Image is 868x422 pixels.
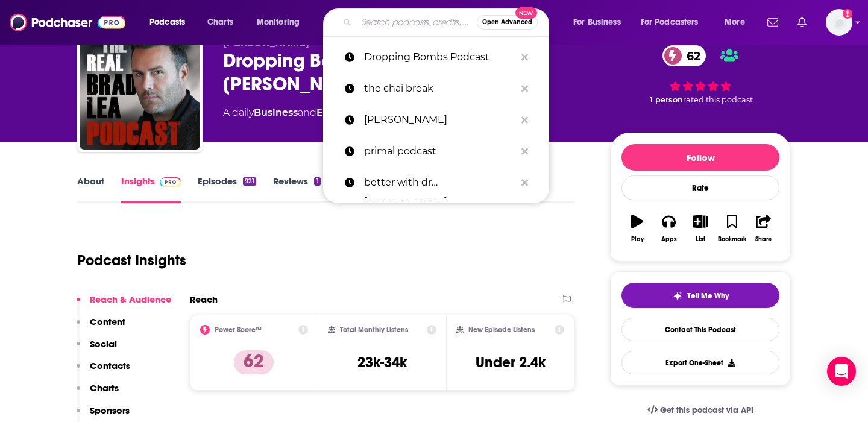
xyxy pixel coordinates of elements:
span: Open Advanced [482,19,532,25]
p: Social [90,338,117,350]
img: Podchaser - Follow, Share and Rate Podcasts [10,11,125,34]
span: For Business [573,14,621,31]
p: Dropping Bombs Podcast [364,42,515,73]
h2: Power Score™ [215,326,262,334]
a: primal podcast [323,136,549,167]
span: Charts [207,14,233,31]
h1: Podcast Insights [77,251,186,269]
h2: Total Monthly Listens [340,326,408,334]
span: Get this podcast via API [660,405,753,415]
div: Play [631,236,644,243]
button: Apps [653,207,684,250]
p: 62 [234,350,274,374]
p: the chai break [364,73,515,104]
div: List [696,236,705,243]
button: Share [748,207,779,250]
p: Content [90,316,125,327]
div: 921 [243,177,256,186]
a: Contact This Podcast [621,318,779,341]
img: Dropping Bombs w/ The Real Brad Lea [80,29,200,150]
p: Charts [90,382,119,394]
p: Sponsors [90,405,130,416]
button: Social [77,338,117,361]
div: A daily podcast [223,105,423,120]
span: 1 person [650,95,683,104]
div: Apps [661,236,677,243]
span: Monitoring [257,14,300,31]
p: liz moody [364,104,515,136]
span: Podcasts [149,14,185,31]
a: Show notifications dropdown [793,12,811,33]
button: List [685,207,716,250]
img: User Profile [826,9,852,36]
div: Search podcasts, credits, & more... [335,8,561,36]
span: More [725,14,745,31]
img: Podchaser Pro [160,177,181,187]
button: Open AdvancedNew [477,15,538,30]
span: and [298,107,316,118]
a: Charts [200,13,241,32]
button: Contacts [77,360,130,382]
a: better with dr [PERSON_NAME] [323,167,549,198]
span: rated this podcast [683,95,753,104]
div: Open Intercom Messenger [827,357,856,386]
span: New [515,7,537,19]
div: 62 1 personrated this podcast [610,37,791,112]
h2: New Episode Listens [468,326,535,334]
p: Contacts [90,360,130,371]
span: Tell Me Why [687,291,729,301]
h3: 23k-34k [357,353,407,371]
a: 62 [662,45,706,66]
div: Share [755,236,772,243]
button: Follow [621,144,779,171]
h3: Under 2.4k [476,353,546,371]
div: 1 [314,177,320,186]
button: Reach & Audience [77,294,171,316]
p: Reach & Audience [90,294,171,305]
input: Search podcasts, credits, & more... [356,13,477,32]
span: Logged in as nicole.koremenos [826,9,852,36]
p: primal podcast [364,136,515,167]
span: For Podcasters [641,14,699,31]
span: 62 [675,45,706,66]
a: Business [254,107,298,118]
button: open menu [716,13,760,32]
a: About [77,175,104,203]
button: open menu [248,13,315,32]
a: Episodes921 [198,175,256,203]
a: Reviews1 [273,175,320,203]
a: [PERSON_NAME] [323,104,549,136]
a: Entrepreneur [316,107,385,118]
button: Content [77,316,125,338]
p: better with dr stephanie [364,167,515,198]
svg: Add a profile image [843,9,852,19]
button: Show profile menu [826,9,852,36]
h2: Reach [190,294,218,305]
button: open menu [141,13,201,32]
img: tell me why sparkle [673,291,682,301]
button: open menu [565,13,636,32]
a: Dropping Bombs Podcast [323,42,549,73]
a: InsightsPodchaser Pro [121,175,181,203]
div: Bookmark [718,236,746,243]
a: the chai break [323,73,549,104]
button: Bookmark [716,207,747,250]
button: Play [621,207,653,250]
a: Show notifications dropdown [763,12,783,33]
button: tell me why sparkleTell Me Why [621,283,779,308]
div: Rate [621,175,779,200]
button: Charts [77,382,119,405]
button: open menu [633,13,716,32]
button: Export One-Sheet [621,351,779,374]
